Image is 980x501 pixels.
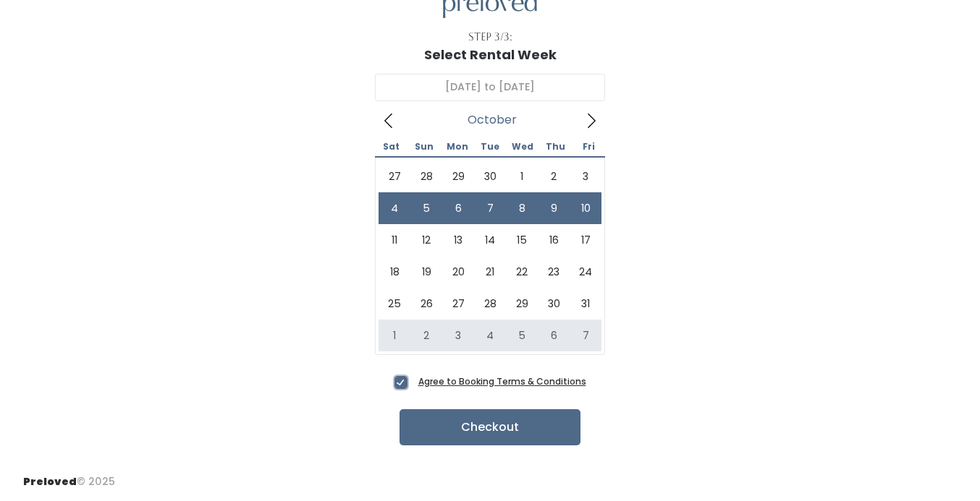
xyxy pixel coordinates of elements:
[379,160,410,192] span: September 27, 2025
[570,224,601,256] span: October 17, 2025
[474,288,506,320] span: October 28, 2025
[410,192,442,224] span: October 5, 2025
[474,256,506,288] span: October 21, 2025
[506,256,538,288] span: October 22, 2025
[507,142,539,151] span: Wed
[474,160,506,192] span: September 30, 2025
[506,224,538,256] span: October 15, 2025
[538,160,570,192] span: October 2, 2025
[539,142,572,151] span: Thu
[23,474,77,489] span: Preloved
[570,256,601,288] span: October 24, 2025
[400,409,580,445] button: Checkout
[468,30,512,45] div: Step 3/3:
[570,288,601,320] span: October 31, 2025
[506,160,538,192] span: October 1, 2025
[570,192,601,224] span: October 10, 2025
[506,288,538,320] span: October 29, 2025
[442,192,474,224] span: October 6, 2025
[442,320,474,351] span: November 3, 2025
[375,74,605,101] input: Select week
[407,142,440,151] span: Sun
[538,256,570,288] span: October 23, 2025
[441,142,473,151] span: Mon
[379,288,410,320] span: October 25, 2025
[468,117,517,123] span: October
[474,320,506,351] span: November 4, 2025
[379,256,410,288] span: October 18, 2025
[442,224,474,256] span: October 13, 2025
[538,224,570,256] span: October 16, 2025
[442,256,474,288] span: October 20, 2025
[506,320,538,351] span: November 5, 2025
[379,320,410,351] span: November 1, 2025
[570,160,601,192] span: October 3, 2025
[474,192,506,224] span: October 7, 2025
[375,142,407,151] span: Sat
[538,192,570,224] span: October 9, 2025
[573,142,605,151] span: Fri
[538,288,570,320] span: October 30, 2025
[442,288,474,320] span: October 27, 2025
[442,160,474,192] span: September 29, 2025
[424,48,557,62] h1: Select Rental Week
[410,288,442,320] span: October 26, 2025
[410,256,442,288] span: October 19, 2025
[473,142,506,151] span: Tue
[410,224,442,256] span: October 12, 2025
[506,192,538,224] span: October 8, 2025
[570,320,601,351] span: November 7, 2025
[379,192,410,224] span: October 4, 2025
[538,320,570,351] span: November 6, 2025
[410,160,442,192] span: September 28, 2025
[474,224,506,256] span: October 14, 2025
[379,224,410,256] span: October 11, 2025
[23,463,115,489] div: © 2025
[410,320,442,351] span: November 2, 2025
[418,375,586,387] a: Agree to Booking Terms & Conditions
